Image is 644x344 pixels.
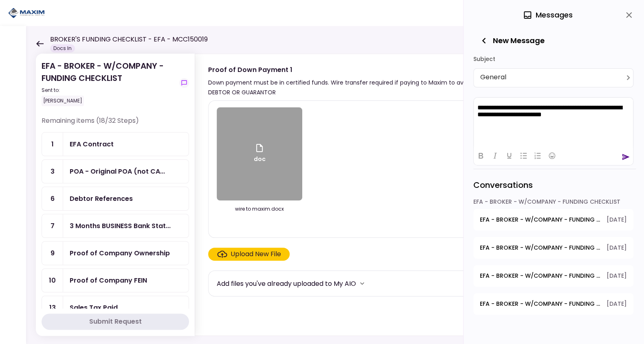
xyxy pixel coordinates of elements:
[502,150,516,161] button: Underline
[50,44,75,52] div: Docs In
[217,279,356,289] div: Add files you've already uploaded to My AIO
[254,143,266,165] div: doc
[42,269,63,292] div: 10
[70,194,133,204] div: Debtor References
[42,241,189,265] a: 9Proof of Company Ownership
[70,139,114,149] div: EFA Contract
[42,87,176,94] div: Sent to:
[70,248,170,258] div: Proof of Company Ownership
[70,221,171,231] div: 3 Months BUSINESS Bank Statements
[531,150,545,161] button: Numbered list
[622,8,636,22] button: close
[523,9,573,21] div: Messages
[607,300,627,308] span: [DATE]
[70,303,118,313] div: Sales Tax Paid
[480,216,601,224] span: EFA - BROKER - W/COMPANY - FUNDING CHECKLIST - GPS Units Ordered
[8,7,45,19] img: Partner icon
[473,198,633,209] div: EFA - BROKER - W/COMPANY - FUNDING CHECKLIST
[473,237,633,259] button: open-conversation
[622,153,630,161] button: send
[208,65,563,75] div: Proof of Down Payment 1
[480,300,601,308] span: EFA - BROKER - W/COMPANY - FUNDING CHECKLIST - Sales Tax Paid
[42,159,189,183] a: 3POA - Original POA (not CA or GA)
[473,30,551,51] button: New Message
[473,169,636,198] div: Conversations
[356,277,368,290] button: more
[70,275,147,285] div: Proof of Company FEIN
[474,98,633,146] iframe: Rich Text Area
[42,242,63,265] div: 9
[42,187,63,210] div: 6
[70,166,165,176] div: POA - Original POA (not CA or GA)
[473,209,633,231] button: open-conversation
[42,133,63,156] div: 1
[42,296,189,320] a: 13Sales Tax Paid
[42,214,63,237] div: 7
[195,54,628,336] div: Proof of Down Payment 1Down payment must be in certified funds. Wire transfer required if paying ...
[42,268,189,292] a: 10Proof of Company FEIN
[473,265,633,287] button: open-conversation
[480,244,601,252] span: EFA - BROKER - W/COMPANY - FUNDING CHECKLIST - Proof of Company Ownership
[607,216,627,224] span: [DATE]
[488,150,502,161] button: Italic
[517,150,530,161] button: Bullet list
[473,53,633,65] div: Subject
[208,78,563,97] div: Down payment must be in certified funds. Wire transfer required if paying to Maxim to avoid delay...
[42,160,63,183] div: 3
[231,249,281,259] div: Upload New File
[42,132,189,156] a: 1EFA Contract
[217,205,302,213] div: wire to maxim.docx
[208,248,290,261] span: Click here to upload the required document
[42,60,176,106] div: EFA - BROKER - W/COMPANY - FUNDING CHECKLIST
[473,293,633,315] button: open-conversation
[42,116,189,132] div: Remaining items (18/32 Steps)
[42,214,189,238] a: 73 Months BUSINESS Bank Statements
[89,317,142,327] div: Submit Request
[42,96,84,106] div: [PERSON_NAME]
[42,296,63,319] div: 13
[480,272,601,280] span: EFA - BROKER - W/COMPANY - FUNDING CHECKLIST - Dealer's Final Invoice
[480,72,630,84] div: General
[607,244,627,252] span: [DATE]
[179,78,189,88] button: show-messages
[50,35,208,44] h1: BROKER'S FUNDING CHECKLIST - EFA - MCC150019
[474,150,488,161] button: Bold
[42,314,189,330] button: Submit Request
[42,187,189,211] a: 6Debtor References
[545,150,559,161] button: Emojis
[607,272,627,280] span: [DATE]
